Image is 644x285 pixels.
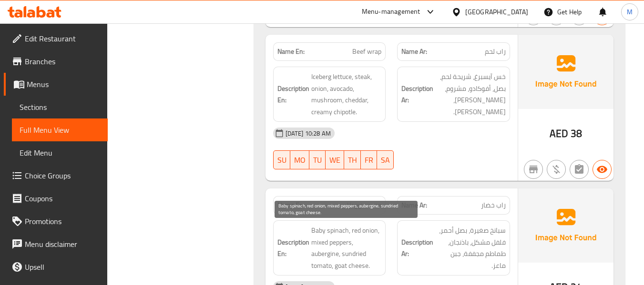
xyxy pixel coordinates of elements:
[4,27,108,50] a: Edit Restaurant
[401,83,433,106] strong: Description Ar:
[313,153,322,167] span: TU
[547,160,566,179] button: Purchased item
[4,210,108,233] a: Promotions
[593,160,612,179] button: Available
[12,118,108,141] a: Full Menu View
[381,153,390,167] span: SA
[435,225,506,271] span: سبانخ صغيرة، بصل أحمر، فلفل مشكل، باذنجان، طماطم مجففة، جبن ماعز.
[25,33,100,44] span: Edit Restaurant
[481,200,506,210] span: راب خضار
[365,153,373,167] span: FR
[277,200,305,210] strong: Name En:
[20,124,100,136] span: Full Menu View
[4,187,108,210] a: Coupons
[4,233,108,256] a: Menu disclaimer
[4,256,108,278] a: Upsell
[25,261,100,273] span: Upsell
[518,35,613,109] img: Ae5nvW7+0k+MAAAAAElFTkSuQmCC
[27,79,100,90] span: Menus
[25,193,100,204] span: Coupons
[311,71,382,118] span: Iceberg lettuce, steak, onion, avocado, mushroom, cheddar, creamy chipotle.
[25,216,100,227] span: Promotions
[277,236,309,260] strong: Description En:
[20,101,100,113] span: Sections
[344,150,361,169] button: TH
[4,73,108,96] a: Menus
[311,225,382,271] span: Baby spinach, red onion, mixed peppers, aubergine, sundried tomato, goat cheese.
[401,47,427,57] strong: Name Ar:
[20,147,100,158] span: Edit Menu
[282,129,335,138] span: [DATE] 10:28 AM
[570,160,589,179] button: Not has choices
[524,160,543,179] button: Not branch specific item
[309,150,326,169] button: TU
[294,153,306,167] span: MO
[277,153,286,167] span: SU
[277,47,305,57] strong: Name En:
[485,47,506,57] span: راب لحم
[25,170,100,181] span: Choice Groups
[401,236,433,260] strong: Description Ar:
[12,96,108,118] a: Sections
[290,150,309,169] button: MO
[361,150,377,169] button: FR
[401,200,427,210] strong: Name Ar:
[348,153,357,167] span: TH
[25,238,100,250] span: Menu disclaimer
[329,153,340,167] span: WE
[273,150,290,169] button: SU
[347,200,381,210] span: Veggie wrap
[550,124,568,143] span: AED
[627,7,633,17] span: M
[352,47,381,57] span: Beef wrap
[4,164,108,187] a: Choice Groups
[435,71,506,118] span: خس آيسبرغ، شريحة لحم، بصل، أفوكادو، مشروم، جبن شيدر، شيبوتلي كريمي.
[25,56,100,67] span: Branches
[4,50,108,73] a: Branches
[465,7,528,17] div: [GEOGRAPHIC_DATA]
[326,150,344,169] button: WE
[362,6,420,18] div: Menu-management
[377,150,394,169] button: SA
[518,188,613,263] img: Ae5nvW7+0k+MAAAAAElFTkSuQmCC
[277,83,309,106] strong: Description En:
[571,124,582,143] span: 38
[12,141,108,164] a: Edit Menu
